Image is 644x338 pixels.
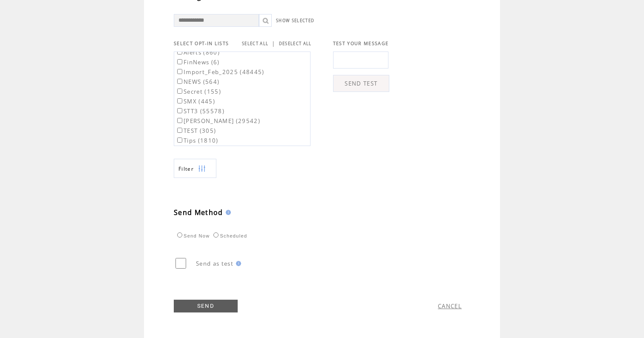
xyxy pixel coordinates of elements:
input: TEST (305) [177,128,182,133]
span: | [272,40,275,47]
span: Send Method [174,208,223,217]
input: Tips (1810) [177,137,182,143]
input: Alerts (860) [177,49,182,54]
label: TEST (305) [175,127,216,135]
a: SELECT ALL [242,41,268,46]
input: NEWS (564) [177,79,182,84]
img: help.gif [233,261,241,266]
a: DESELECT ALL [279,41,312,46]
input: Import_Feb_2025 (48445) [177,69,182,74]
label: Alerts (860) [175,49,220,56]
input: Scheduled [213,232,218,238]
label: [PERSON_NAME] (29542) [175,117,260,125]
img: filters.png [198,159,206,178]
span: Show filters [178,165,194,172]
label: Send Now [175,233,210,238]
input: SMX (445) [177,98,182,103]
a: SEND [174,300,238,312]
input: Send Now [177,232,182,238]
input: [PERSON_NAME] (29542) [177,118,182,123]
span: Send as test [196,260,233,267]
a: CANCEL [438,302,462,310]
span: TEST YOUR MESSAGE [333,40,389,46]
a: SHOW SELECTED [276,18,314,23]
span: SELECT OPT-IN LISTS [174,40,229,46]
img: help.gif [223,210,231,215]
label: FinNews (6) [175,58,220,66]
label: SMX (445) [175,97,215,105]
a: SEND TEST [333,75,389,92]
label: NEWS (564) [175,78,219,86]
input: Secret (155) [177,89,182,94]
label: Scheduled [211,233,247,238]
label: Secret (155) [175,88,221,95]
a: Filter [174,159,216,178]
label: Import_Feb_2025 (48445) [175,68,264,76]
input: FinNews (6) [177,59,182,64]
input: STT3 (55578) [177,108,182,113]
label: STT3 (55578) [175,107,224,115]
label: Tips (1810) [175,137,218,144]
